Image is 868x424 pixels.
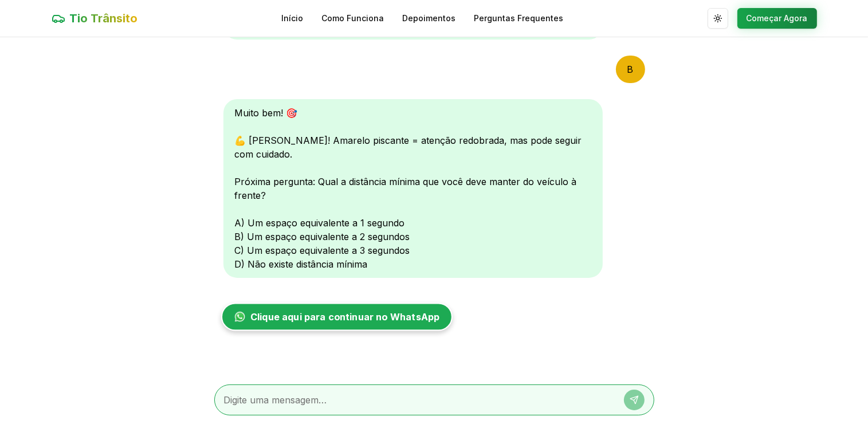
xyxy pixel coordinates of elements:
span: Tio Trânsito [70,10,138,26]
span: Clique aqui para continuar no WhatsApp [250,310,439,324]
a: Perguntas Frequentes [474,13,564,24]
a: Depoimentos [403,13,456,24]
a: Como Funciona [322,13,384,24]
a: Clique aqui para continuar no WhatsApp [221,303,453,331]
a: Início [282,13,304,24]
button: Começar Agora [737,8,817,29]
a: Tio Trânsito [52,10,138,26]
div: B [616,56,645,83]
div: Muito bem! 🎯 💪 [PERSON_NAME]! Amarelo piscante = atenção redobrada, mas pode seguir com cuidado. ... [223,99,603,278]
